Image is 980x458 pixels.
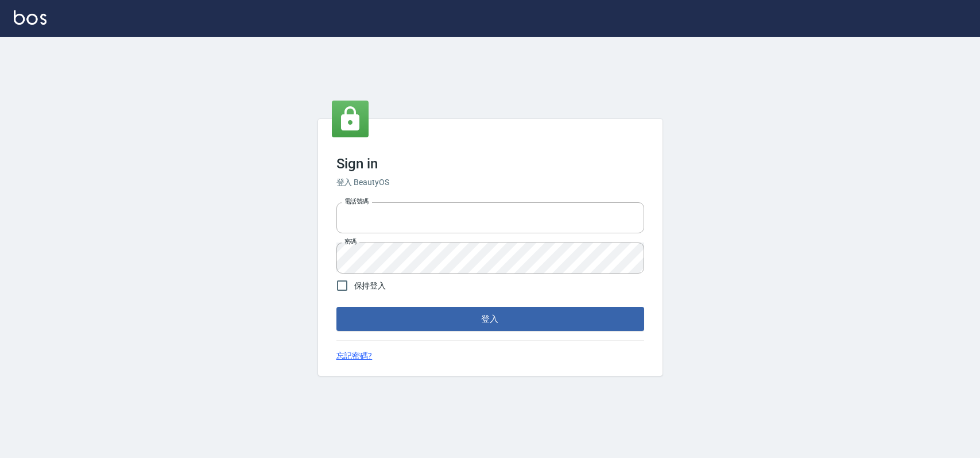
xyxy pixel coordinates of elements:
h3: Sign in [336,156,644,172]
img: Logo [14,10,47,25]
label: 密碼 [344,237,357,246]
button: 登入 [336,307,644,331]
label: 電話號碼 [344,197,369,206]
h6: 登入 BeautyOS [336,176,644,188]
a: 忘記密碼? [336,350,373,362]
span: 保持登入 [354,280,386,292]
